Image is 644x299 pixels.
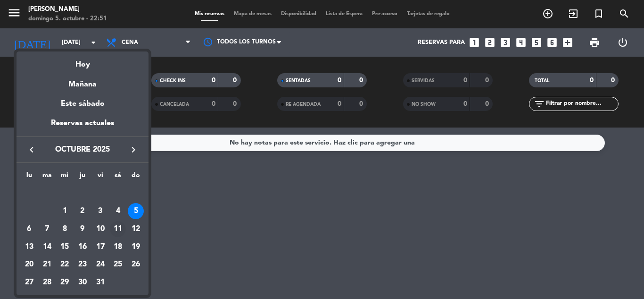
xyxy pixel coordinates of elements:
[38,256,56,274] td: 21 de octubre de 2025
[38,238,56,256] td: 14 de octubre de 2025
[110,221,126,237] div: 11
[91,170,109,185] th: viernes
[109,238,127,256] td: 18 de octubre de 2025
[127,170,145,185] th: domingo
[39,221,55,237] div: 7
[74,170,91,185] th: jueves
[92,257,108,273] div: 24
[92,239,108,255] div: 17
[127,238,145,256] td: 19 de octubre de 2025
[128,144,139,155] i: keyboard_arrow_right
[56,170,74,185] th: miércoles
[109,170,127,185] th: sábado
[128,257,144,273] div: 26
[128,221,144,237] div: 12
[20,220,38,238] td: 6 de octubre de 2025
[110,257,126,273] div: 25
[39,274,55,290] div: 28
[91,238,109,256] td: 17 de octubre de 2025
[91,273,109,291] td: 31 de octubre de 2025
[74,220,91,238] td: 9 de octubre de 2025
[74,274,91,290] div: 30
[128,239,144,255] div: 19
[125,144,142,156] button: keyboard_arrow_right
[74,273,91,291] td: 30 de octubre de 2025
[26,144,37,155] i: keyboard_arrow_left
[91,220,109,238] td: 10 de octubre de 2025
[110,239,126,255] div: 18
[127,220,145,238] td: 12 de octubre de 2025
[56,273,74,291] td: 29 de octubre de 2025
[40,144,125,156] span: octubre 2025
[38,170,56,185] th: martes
[57,221,73,237] div: 8
[127,256,145,274] td: 26 de octubre de 2025
[20,170,38,185] th: lunes
[17,117,149,137] div: Reservas actuales
[110,203,126,219] div: 4
[21,239,37,255] div: 13
[21,274,37,290] div: 27
[17,71,149,91] div: Mañana
[57,257,73,273] div: 22
[56,220,74,238] td: 8 de octubre de 2025
[74,239,91,255] div: 16
[92,203,108,219] div: 3
[20,185,145,203] td: OCT.
[74,256,91,274] td: 23 de octubre de 2025
[39,257,55,273] div: 21
[74,238,91,256] td: 16 de octubre de 2025
[74,257,91,273] div: 23
[128,203,144,219] div: 5
[127,203,145,221] td: 5 de octubre de 2025
[17,91,149,117] div: Este sábado
[21,257,37,273] div: 20
[38,273,56,291] td: 28 de octubre de 2025
[20,238,38,256] td: 13 de octubre de 2025
[57,239,73,255] div: 15
[20,256,38,274] td: 20 de octubre de 2025
[74,203,91,221] td: 2 de octubre de 2025
[38,220,56,238] td: 7 de octubre de 2025
[109,220,127,238] td: 11 de octubre de 2025
[92,221,108,237] div: 10
[91,256,109,274] td: 24 de octubre de 2025
[17,51,149,71] div: Hoy
[21,221,37,237] div: 6
[23,144,40,156] button: keyboard_arrow_left
[56,256,74,274] td: 22 de octubre de 2025
[39,239,55,255] div: 14
[91,203,109,221] td: 3 de octubre de 2025
[56,203,74,221] td: 1 de octubre de 2025
[92,274,108,290] div: 31
[74,221,91,237] div: 9
[56,238,74,256] td: 15 de octubre de 2025
[57,203,73,219] div: 1
[109,256,127,274] td: 25 de octubre de 2025
[109,203,127,221] td: 4 de octubre de 2025
[20,273,38,291] td: 27 de octubre de 2025
[57,274,73,290] div: 29
[74,203,91,219] div: 2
